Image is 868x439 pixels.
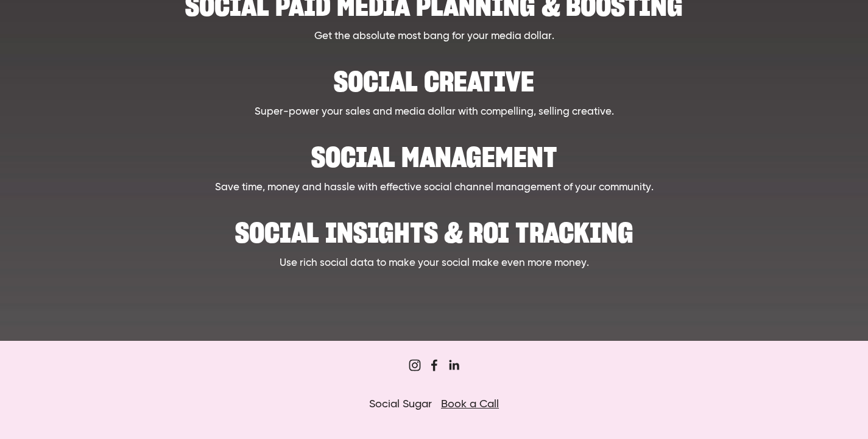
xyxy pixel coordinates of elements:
a: Social creative Super-power your sales and media dollar with compelling, selling creative. [112,57,756,120]
h2: Social creative [112,57,756,94]
p: Save time, money and hassle with effective social channel management of your community. [112,180,756,196]
p: Use rich social data to make your social make even more money. [112,255,756,271]
p: Super-power your sales and media dollar with compelling, selling creative. [112,104,756,120]
a: Sugar&Partners [409,359,421,371]
p: Get the absolute most bang for your media dollar. [112,29,756,45]
h2: Social Management [112,132,756,170]
a: Book a Call [441,399,499,410]
h2: Social Insights & ROI Tracking [112,208,756,245]
span: Social Sugar [369,399,432,410]
a: Sugar Digi [428,359,440,371]
a: Jordan Eley [448,359,460,371]
a: Social Management Save time, money and hassle with effective social channel management of your co... [112,132,756,196]
a: Social Insights & ROI Tracking Use rich social data to make your social make even more money. [112,208,756,271]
